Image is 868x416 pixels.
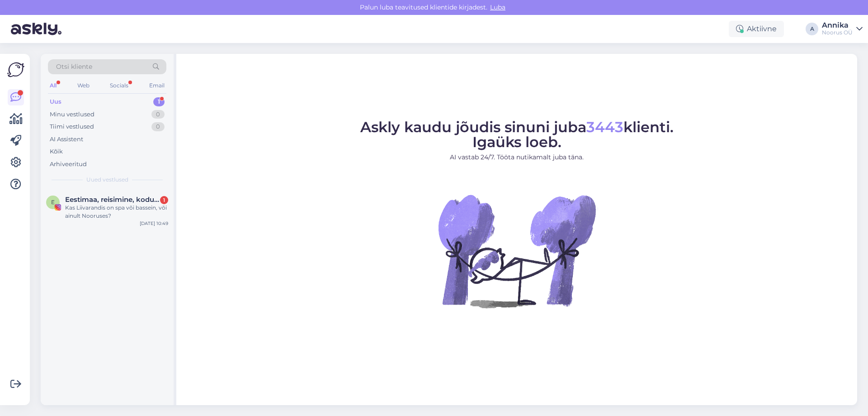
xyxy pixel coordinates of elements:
[51,199,55,206] span: E
[140,220,168,227] div: [DATE] 10:49
[806,23,818,35] div: A
[50,147,63,156] div: Kõik
[729,21,784,37] div: Aktiivne
[160,196,168,204] div: 1
[86,176,128,184] span: Uued vestlused
[153,97,165,106] div: 1
[7,61,24,78] img: Askly Logo
[487,3,508,11] span: Luba
[50,160,87,169] div: Arhiveeritud
[586,118,623,136] span: 3443
[50,122,94,131] div: Tiimi vestlused
[65,196,159,204] span: Eestimaa, reisimine, kodusisustus, kaunid paigad ja muu...
[65,204,168,220] div: Kas Liivarandis on spa või bassein, või ainult Nooruses?
[48,80,58,91] div: All
[75,80,91,91] div: Web
[56,62,92,72] span: Otsi kliente
[147,80,166,91] div: Email
[822,29,853,36] div: Noorus OÜ
[108,80,130,91] div: Socials
[151,110,165,119] div: 0
[360,153,674,162] p: AI vastab 24/7. Tööta nutikamalt juba täna.
[822,22,863,36] a: AnnikaNoorus OÜ
[50,110,94,119] div: Minu vestlused
[151,122,165,131] div: 0
[822,22,853,29] div: Annika
[435,169,598,332] img: No Chat active
[50,135,83,144] div: AI Assistent
[360,118,674,151] span: Askly kaudu jõudis sinuni juba klienti. Igaüks loeb.
[50,97,61,106] div: Uus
